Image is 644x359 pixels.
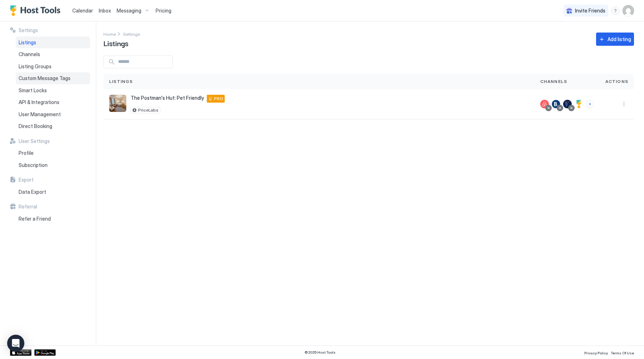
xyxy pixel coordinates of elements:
a: Channels [16,48,90,60]
a: Refer a Friend [16,213,90,225]
span: Data Export [19,189,46,195]
a: Host Tools Logo [10,5,64,16]
button: Connect channels [586,100,594,108]
span: PRO [214,95,223,102]
span: Privacy Policy [584,351,608,355]
span: Custom Message Tags [19,75,70,82]
span: Actions [605,78,628,85]
a: Calendar [72,7,93,14]
span: Home [103,31,116,37]
span: Smart Locks [19,87,47,94]
span: Listing Groups [19,63,52,70]
a: Privacy Policy [584,349,608,356]
span: Subscription [19,162,48,168]
span: Messaging [117,8,141,14]
span: Settings [123,31,140,37]
a: Custom Message Tags [16,72,90,84]
span: The Postman's Hut: Pet Friendly [131,95,204,101]
a: API & Integrations [16,96,90,108]
div: Breadcrumb [103,30,116,38]
span: Terms Of Use [611,351,634,355]
button: Add listing [596,33,634,46]
span: Pricing [156,8,171,14]
div: menu [620,100,628,108]
a: Data Export [16,186,90,198]
span: Listings [19,39,36,46]
div: Add listing [608,35,631,43]
a: Inbox [99,7,111,14]
span: Export [19,177,34,183]
div: User profile [623,5,634,16]
a: App Store [10,349,31,356]
a: Profile [16,147,90,159]
span: Inbox [99,8,111,14]
span: Settings [19,27,38,34]
span: Listings [109,78,133,85]
div: listing image [109,95,126,112]
a: Direct Booking [16,120,90,132]
a: Google Play Store [34,349,56,356]
div: Open Intercom Messenger [7,335,24,352]
span: Invite Friends [575,8,605,14]
span: Calendar [72,8,93,14]
a: User Management [16,108,90,121]
span: User Settings [19,138,50,144]
span: Channels [19,51,40,58]
span: User Management [19,111,61,118]
span: © 2025 Host Tools [304,350,336,355]
a: Home [103,30,116,38]
span: Channels [540,78,567,85]
a: Listing Groups [16,60,90,73]
span: Referral [19,203,37,210]
div: menu [611,6,620,15]
span: Profile [19,150,34,156]
span: Refer a Friend [19,216,51,222]
a: Settings [123,30,140,38]
input: Input Field [115,56,172,68]
button: More options [620,100,628,108]
span: Direct Booking [19,123,52,129]
a: Smart Locks [16,84,90,97]
span: Listings [103,38,128,48]
a: Subscription [16,159,90,171]
div: Breadcrumb [123,30,140,38]
a: Terms Of Use [611,349,634,356]
a: Listings [16,36,90,49]
span: API & Integrations [19,99,59,105]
